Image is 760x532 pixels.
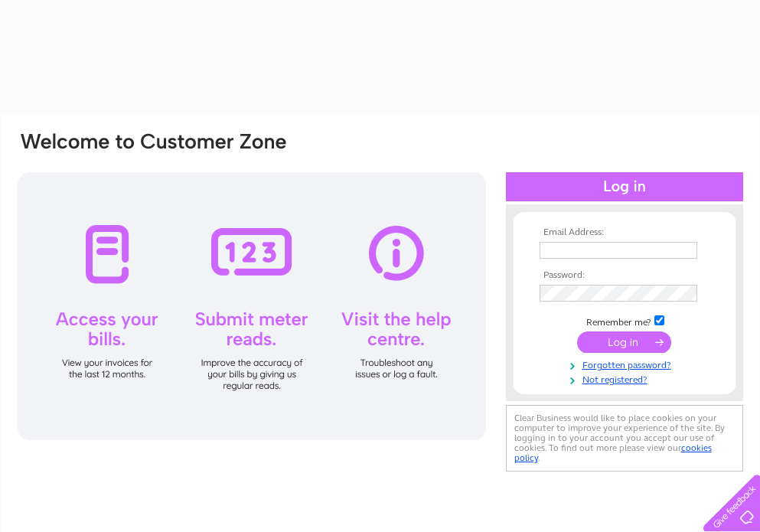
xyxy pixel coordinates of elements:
a: Forgotten password? [540,357,713,371]
a: cookies policy [514,442,712,463]
td: Remember me? [536,313,713,328]
div: Clear Business would like to place cookies on your computer to improve your experience of the sit... [506,405,743,472]
th: Email Address: [536,227,713,238]
th: Password: [536,270,713,281]
input: Submit [577,331,671,353]
a: Not registered? [540,371,713,386]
